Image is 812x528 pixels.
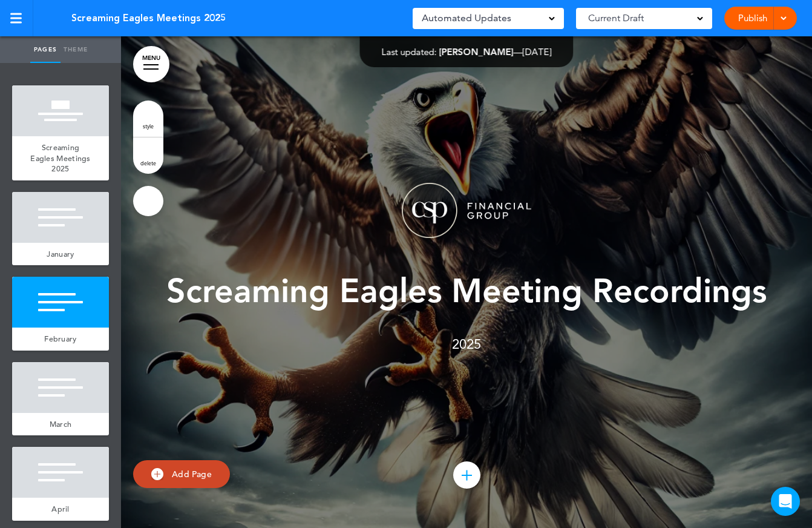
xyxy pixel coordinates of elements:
[30,36,61,63] a: Pages
[143,122,154,130] span: style
[71,12,226,25] span: Screaming Eagles Meetings 2025
[733,7,771,30] a: Publish
[50,419,72,429] span: March
[133,46,169,82] a: MENU
[12,136,109,180] a: Screaming Eagles Meetings 2025
[12,243,109,266] a: January
[402,183,531,238] img: 1743691186922-CSP_Logo_FullLight.png
[523,46,552,58] span: [DATE]
[44,334,76,344] span: February
[164,338,769,351] h6: 2025
[382,46,437,58] span: Last updated:
[382,47,552,56] div: —
[140,159,156,167] span: delete
[61,36,91,63] a: Theme
[12,413,109,436] a: March
[422,10,511,27] span: Automated Updates
[51,504,70,514] span: April
[439,46,514,58] span: [PERSON_NAME]
[12,328,109,351] a: February
[133,137,163,174] a: delete
[166,271,767,311] span: Screaming Eagles Meeting Recordings
[771,487,800,516] div: Open Intercom Messenger
[151,468,163,480] img: add.svg
[588,10,644,27] span: Current Draft
[172,469,212,480] span: Add Page
[133,101,163,137] a: style
[12,498,109,521] a: April
[47,249,74,259] span: January
[133,460,230,489] a: Add Page
[30,142,91,174] span: Screaming Eagles Meetings 2025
